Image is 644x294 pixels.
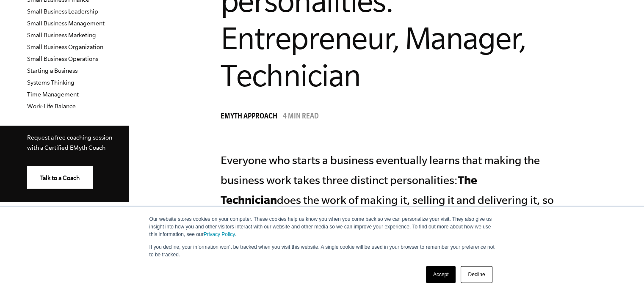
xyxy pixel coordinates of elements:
[27,132,116,153] p: Request a free coaching session with a Certified EMyth Coach
[149,243,495,258] p: If you decline, your information won’t be tracked when you visit this website. A single cookie wi...
[221,113,277,121] span: EMyth Approach
[27,20,105,27] a: Small Business Management
[461,266,492,283] a: Decline
[27,44,103,50] a: Small Business Organization
[27,8,98,15] a: Small Business Leadership
[221,113,282,121] a: EMyth Approach
[27,67,77,74] a: Starting a Business
[204,231,235,237] a: Privacy Policy
[27,32,96,38] a: Small Business Marketing
[27,166,93,189] a: Talk to a Coach
[27,55,98,62] a: Small Business Operations
[27,103,76,110] a: Work-Life Balance
[283,113,319,121] p: 4 min read
[149,215,495,238] p: Our website stores cookies on your computer. These cookies help us know you when you come back so...
[40,175,80,181] span: Talk to a Coach
[27,79,75,86] a: Systems Thinking
[27,91,79,98] a: Time Management
[426,266,456,283] a: Accept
